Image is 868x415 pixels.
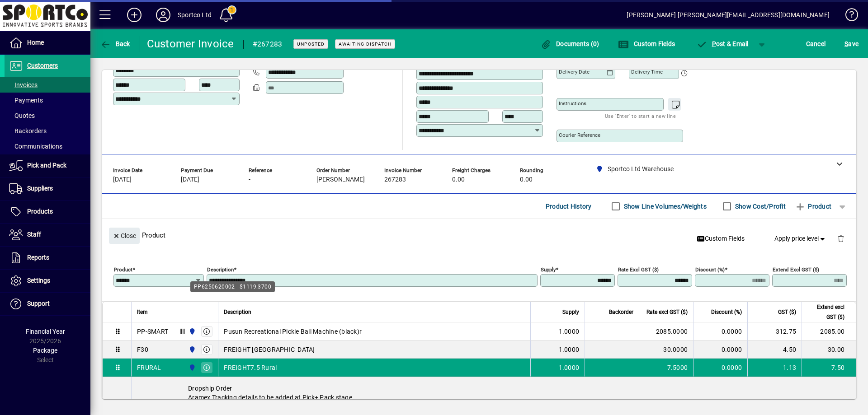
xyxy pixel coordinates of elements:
a: Settings [5,270,90,292]
span: Sportco Ltd Warehouse [186,345,197,354]
button: Custom Fields [616,36,677,52]
span: GST ($) [778,307,796,317]
span: 1.0000 [559,363,580,372]
td: 4.50 [747,340,802,359]
span: Extend excl GST ($) [807,302,844,322]
span: Customers [27,62,58,69]
span: Discount (%) [711,307,742,317]
div: PP6250620002 - $1119.3700 [190,281,275,292]
td: 2085.00 [802,322,856,340]
div: 7.5000 [645,363,688,372]
button: Save [842,36,861,52]
a: Backorders [5,123,90,139]
span: Custom Fields [697,234,745,243]
mat-label: Product [114,266,132,273]
td: 0.0000 [693,322,747,340]
button: Back [98,36,132,52]
span: Awaiting Dispatch [339,41,392,47]
button: Custom Fields [693,231,748,247]
button: Delete [830,228,852,249]
button: Documents (0) [538,36,602,52]
button: Product History [542,198,595,214]
span: Apply price level [774,234,827,243]
div: PP-SMART [137,327,168,336]
button: Profile [149,7,178,23]
td: 312.75 [747,322,802,340]
div: Sportco Ltd [178,8,212,22]
a: Home [5,32,90,54]
label: Show Line Volumes/Weights [622,202,707,211]
span: [DATE] [113,176,132,183]
span: Suppliers [27,185,53,192]
span: Item [137,307,148,317]
button: Apply price level [771,231,830,247]
span: P [712,40,716,47]
span: S [844,40,848,47]
a: Products [5,201,90,223]
app-page-header-button: Delete [830,234,852,242]
span: Unposted [297,41,325,47]
mat-hint: Use 'Enter' to start a new line [605,111,676,121]
a: Quotes [5,108,90,123]
span: 1.0000 [559,345,580,354]
span: Cancel [806,37,826,51]
span: Description [224,307,251,317]
a: Reports [5,247,90,269]
span: Rate excl GST ($) [646,307,688,317]
span: Products [27,208,53,215]
span: Backorders [9,127,47,135]
a: Communications [5,139,90,154]
span: - [249,176,250,183]
span: 267283 [384,176,406,183]
span: Pusun Recreational Pickle Ball Machine (black)r [224,327,362,336]
td: 0.0000 [693,359,747,377]
span: Communications [9,143,62,150]
span: 1.0000 [559,327,580,336]
div: Customer Invoice [147,37,234,51]
mat-label: Discount (%) [695,266,725,273]
div: F30 [137,345,148,354]
span: [PERSON_NAME] [316,176,365,183]
span: Documents (0) [541,40,599,47]
span: Payments [9,97,43,104]
span: ave [844,37,859,51]
span: Pick and Pack [27,162,66,169]
mat-label: Description [207,266,234,273]
span: FREIGHT7.5 Rural [224,363,277,372]
div: [PERSON_NAME] [PERSON_NAME][EMAIL_ADDRESS][DOMAIN_NAME] [627,8,830,22]
span: Package [33,347,57,354]
button: Cancel [804,36,828,52]
td: 7.50 [802,359,856,377]
div: 30.0000 [645,345,688,354]
span: Custom Fields [618,40,675,47]
mat-label: Courier Reference [559,132,600,138]
a: Invoices [5,77,90,93]
mat-label: Instructions [559,100,586,107]
div: Product [102,219,856,252]
a: Payments [5,93,90,108]
span: Settings [27,277,50,284]
span: Product History [546,199,592,214]
span: 0.00 [452,176,465,183]
td: 1.13 [747,359,802,377]
span: Back [100,40,130,47]
mat-label: Supply [541,266,556,273]
a: Pick and Pack [5,154,90,177]
app-page-header-button: Close [107,231,142,239]
span: ost & Email [696,40,749,47]
button: Post & Email [692,36,753,52]
button: Add [120,7,149,23]
mat-label: Rate excl GST ($) [618,266,659,273]
mat-label: Delivery time [631,69,663,75]
span: Supply [562,307,579,317]
label: Show Cost/Profit [733,202,786,211]
div: FRURAL [137,363,161,372]
a: Knowledge Base [839,2,857,31]
mat-label: Delivery date [559,69,590,75]
span: Close [113,228,136,243]
mat-label: Extend excl GST ($) [773,266,819,273]
span: Reports [27,254,49,261]
span: Home [27,39,44,46]
app-page-header-button: Back [90,36,140,52]
button: Close [109,228,140,244]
